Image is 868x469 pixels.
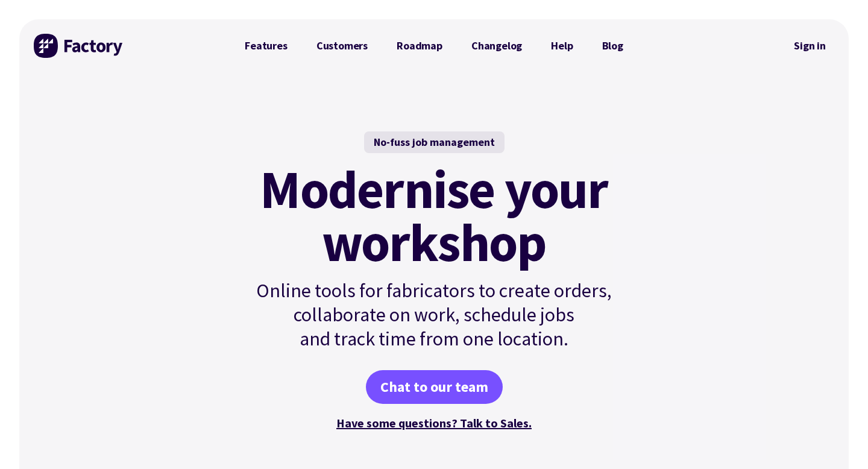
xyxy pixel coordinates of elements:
[34,34,124,58] img: Factory
[588,34,638,58] a: Blog
[302,34,382,58] a: Customers
[366,370,503,404] a: Chat to our team
[536,34,587,58] a: Help
[230,34,302,58] a: Features
[382,34,457,58] a: Roadmap
[364,131,505,153] div: No-fuss job management
[457,34,536,58] a: Changelog
[785,32,834,60] a: Sign in
[230,279,638,351] p: Online tools for fabricators to create orders, collaborate on work, schedule jobs and track time ...
[785,32,834,60] nav: Secondary Navigation
[336,415,532,430] a: Have some questions? Talk to Sales.
[230,34,638,58] nav: Primary Navigation
[260,163,608,269] mark: Modernise your workshop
